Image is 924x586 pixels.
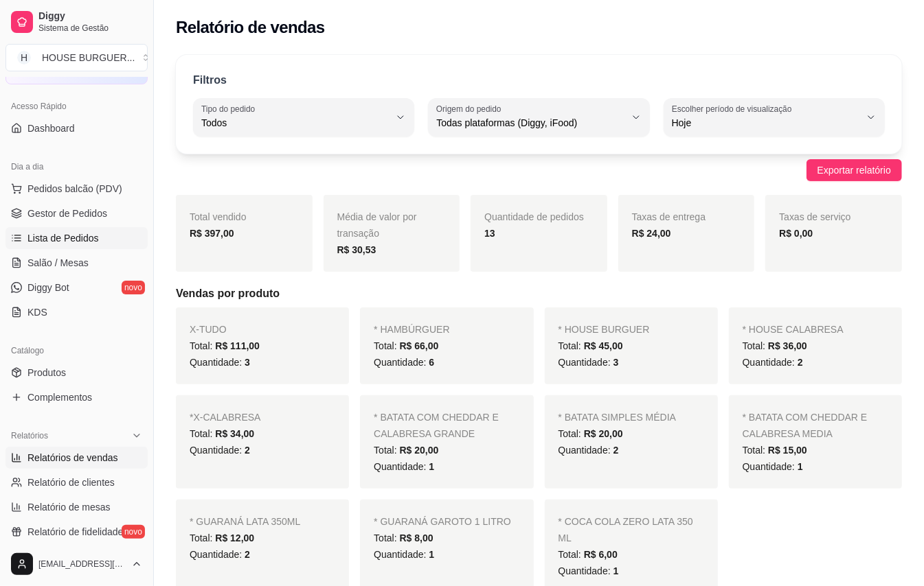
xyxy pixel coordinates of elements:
strong: R$ 24,00 [632,228,671,239]
span: Dashboard [27,121,75,135]
a: Relatório de fidelidadenovo [5,521,148,543]
span: R$ 20,00 [584,428,623,439]
a: DiggySistema de Gestão [5,5,148,38]
span: Quantidade: [743,461,803,472]
span: Quantidade: [743,357,803,368]
span: Quantidade: [559,565,619,576]
strong: 13 [484,228,495,239]
h2: Relatório de vendas [176,16,325,38]
h5: Vendas por produto [176,285,902,302]
span: Total: [374,445,438,456]
span: Total vendido [190,211,247,222]
span: [EMAIL_ADDRESS][DOMAIN_NAME] [38,559,126,570]
span: Quantidade: [190,357,250,368]
a: KDS [5,301,148,323]
span: Salão / Mesas [27,256,89,270]
span: Diggy Bot [27,281,69,294]
span: Média de valor por transação [337,211,417,239]
span: Quantidade: [374,357,434,368]
a: Relatório de clientes [5,471,148,493]
span: R$ 66,00 [400,340,439,351]
strong: R$ 0,00 [779,228,813,239]
strong: R$ 397,00 [190,228,234,239]
span: *X-CALABRESA [190,412,260,423]
p: Filtros [193,72,227,89]
span: R$ 6,00 [584,549,618,560]
span: R$ 36,00 [768,340,807,351]
span: 1 [798,461,803,472]
span: Total: [559,549,618,560]
span: Sistema de Gestão [38,23,142,34]
div: HOUSE BURGUER ... [42,51,135,65]
span: Taxas de serviço [779,211,850,222]
a: Salão / Mesas [5,252,148,274]
span: Relatório de clientes [27,476,115,489]
span: Quantidade: [559,357,619,368]
span: R$ 20,00 [400,445,439,456]
span: 2 [798,357,803,368]
strong: R$ 30,53 [337,244,376,255]
span: 1 [429,549,434,560]
span: Total: [190,428,254,439]
label: Escolher período de visualização [672,103,796,115]
span: Gestor de Pedidos [27,207,107,220]
span: * HAMBÚRGUER [374,324,449,335]
button: Pedidos balcão (PDV) [5,178,148,200]
span: R$ 34,00 [215,428,254,439]
div: Dia a dia [5,156,148,178]
span: Taxas de entrega [632,211,706,222]
span: * HOUSE CALABRESA [743,324,844,335]
a: Dashboard [5,117,148,139]
span: Relatórios [11,430,48,441]
span: 2 [613,445,619,456]
a: Relatório de mesas [5,496,148,518]
span: Quantidade: [190,445,250,456]
span: 3 [613,357,619,368]
span: Quantidade de pedidos [484,211,584,222]
span: R$ 111,00 [215,340,260,351]
span: KDS [27,305,47,319]
span: 1 [613,565,619,576]
button: Escolher período de visualizaçãoHoje [664,98,885,137]
button: [EMAIL_ADDRESS][DOMAIN_NAME] [5,548,148,581]
span: 3 [245,357,250,368]
span: * GUARANÁ LATA 350ML [190,516,300,527]
span: Exportar relatório [818,163,891,178]
button: Tipo do pedidoTodos [193,98,414,137]
span: Total: [559,428,623,439]
label: Origem do pedido [436,103,506,115]
button: Origem do pedidoTodas plataformas (Diggy, iFood) [428,98,649,137]
button: Exportar relatório [807,159,902,181]
a: Gestor de Pedidos [5,202,148,224]
span: 2 [245,549,250,560]
span: Total: [743,340,807,351]
span: Relatórios de vendas [27,451,118,465]
span: Quantidade: [374,461,434,472]
span: * BATATA COM CHEDDAR E CALABRESA MEDIA [743,412,868,439]
span: * BATATA COM CHEDDAR E CALABRESA GRANDE [374,412,499,439]
span: H [17,51,31,65]
span: X-TUDO [190,324,227,335]
button: Select a team [5,44,148,71]
span: * BATATA SIMPLES MÉDIA [559,412,677,423]
span: Quantidade: [559,445,619,456]
span: R$ 15,00 [768,445,807,456]
span: Todos [201,116,390,130]
span: 2 [245,445,250,456]
span: Produtos [27,366,66,379]
div: Acesso Rápido [5,95,148,117]
span: Total: [374,532,433,543]
label: Tipo do pedido [201,103,260,115]
span: Relatório de mesas [27,500,111,514]
span: R$ 12,00 [215,532,254,543]
span: Total: [374,340,438,351]
span: Total: [559,340,623,351]
span: Todas plataformas (Diggy, iFood) [436,116,624,130]
a: Relatórios de vendas [5,447,148,469]
span: 6 [429,357,434,368]
a: Lista de Pedidos [5,227,148,249]
span: Lista de Pedidos [27,231,99,245]
span: Total: [743,445,807,456]
span: * HOUSE BURGUER [559,324,650,335]
span: * GUARANÁ GAROTO 1 LITRO [374,516,511,527]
